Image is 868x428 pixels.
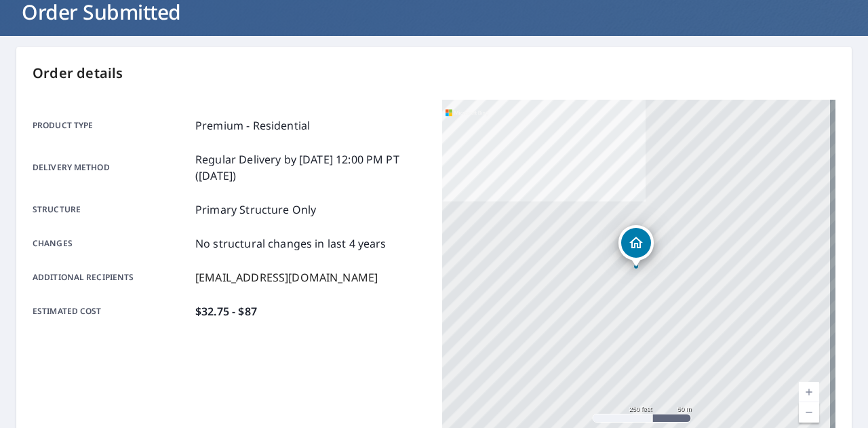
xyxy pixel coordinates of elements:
[33,63,835,83] p: Order details
[799,402,819,423] a: Current Level 17, Zoom Out
[195,117,310,134] p: Premium - Residential
[33,201,190,218] p: Structure
[195,201,316,218] p: Primary Structure Only
[799,382,819,402] a: Current Level 17, Zoom In
[195,151,426,184] p: Regular Delivery by [DATE] 12:00 PM PT ([DATE])
[33,269,190,286] p: Additional recipients
[33,151,190,184] p: Delivery method
[33,303,190,319] p: Estimated cost
[618,225,654,267] div: Dropped pin, building 1, Residential property, 35 Cedar Grove Rd Ravena, NY 12143
[33,117,190,134] p: Product type
[195,269,378,286] p: [EMAIL_ADDRESS][DOMAIN_NAME]
[33,235,190,252] p: Changes
[195,235,387,252] p: No structural changes in last 4 years
[195,303,257,319] p: $32.75 - $87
